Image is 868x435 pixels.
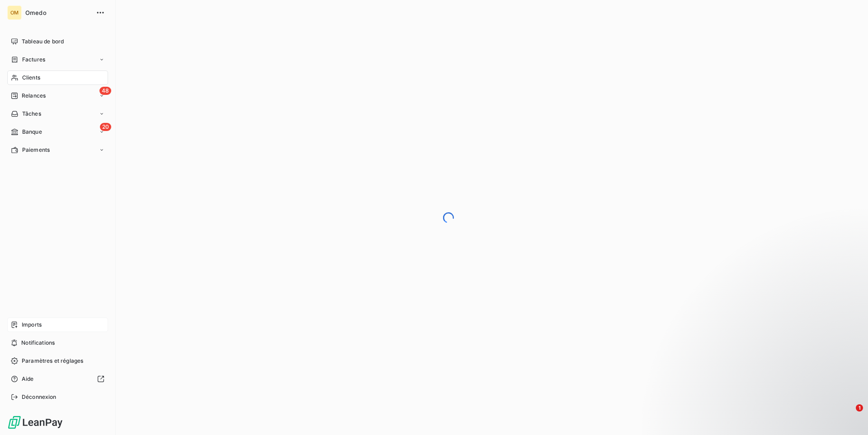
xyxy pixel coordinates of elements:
span: Paramètres et réglages [22,357,83,365]
span: Clients [22,74,40,82]
span: Aide [22,375,34,383]
iframe: Intercom live chat [837,404,859,426]
span: 20 [100,123,111,131]
span: Banque [22,128,42,136]
span: Relances [22,92,46,100]
a: Aide [7,372,108,386]
span: Factures [22,56,45,64]
div: OM [7,5,22,20]
img: Logo LeanPay [7,415,63,430]
iframe: Intercom notifications message [687,347,868,411]
span: Omedo [25,9,90,16]
span: Paiements [22,146,50,154]
span: Déconnexion [22,393,57,401]
span: Tableau de bord [22,37,64,46]
span: Imports [22,321,42,329]
span: Tâches [22,110,41,118]
span: 1 [856,404,863,412]
span: Notifications [21,339,55,347]
span: 48 [99,87,111,95]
